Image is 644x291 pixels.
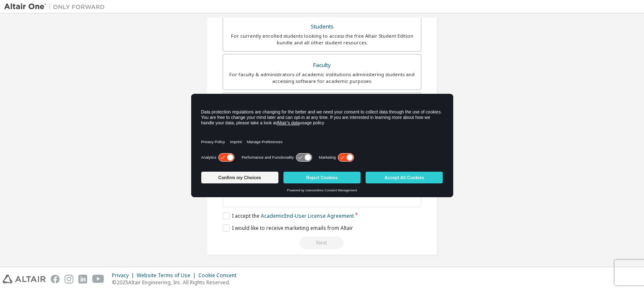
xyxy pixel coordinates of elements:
[51,275,60,283] img: facebook.svg
[228,33,416,46] div: For currently enrolled students looking to access the free Altair Student Edition bundle and all ...
[223,212,354,219] label: I accept the
[112,279,241,286] p: © 2025 Altair Engineering, Inc. All Rights Reserved.
[65,275,73,283] img: instagram.svg
[223,224,353,232] label: I would like to receive marketing emails from Altair
[228,59,416,71] div: Faculty
[223,237,421,249] div: Read and acccept EULA to continue
[92,275,104,283] img: youtube.svg
[3,275,46,283] img: altair_logo.svg
[261,212,354,219] a: Academic End-User License Agreement
[4,3,109,11] img: Altair One
[228,71,416,85] div: For faculty & administrators of academic institutions administering students and accessing softwa...
[198,272,241,279] div: Cookie Consent
[112,272,137,279] div: Privacy
[78,275,87,283] img: linkedin.svg
[228,21,416,33] div: Students
[137,272,198,279] div: Website Terms of Use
